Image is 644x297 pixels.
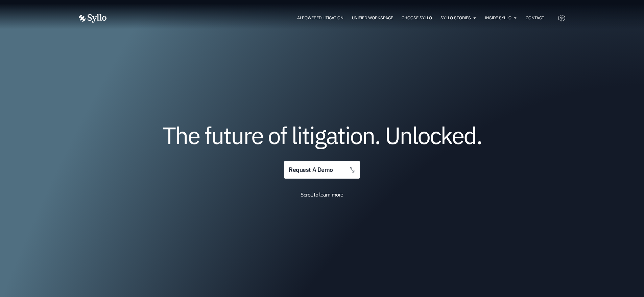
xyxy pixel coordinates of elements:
a: AI Powered Litigation [297,15,343,21]
span: request a demo [289,167,333,173]
a: Contact [526,15,544,21]
a: request a demo [284,161,359,179]
a: Choose Syllo [402,15,432,21]
div: Menu Toggle [120,15,544,21]
a: Syllo Stories [440,15,471,21]
nav: Menu [120,15,544,21]
a: Inside Syllo [485,15,511,21]
h1: The future of litigation. Unlocked. [119,124,525,146]
span: Scroll to learn more [301,191,343,198]
img: Vector [79,14,106,23]
a: Unified Workspace [352,15,393,21]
